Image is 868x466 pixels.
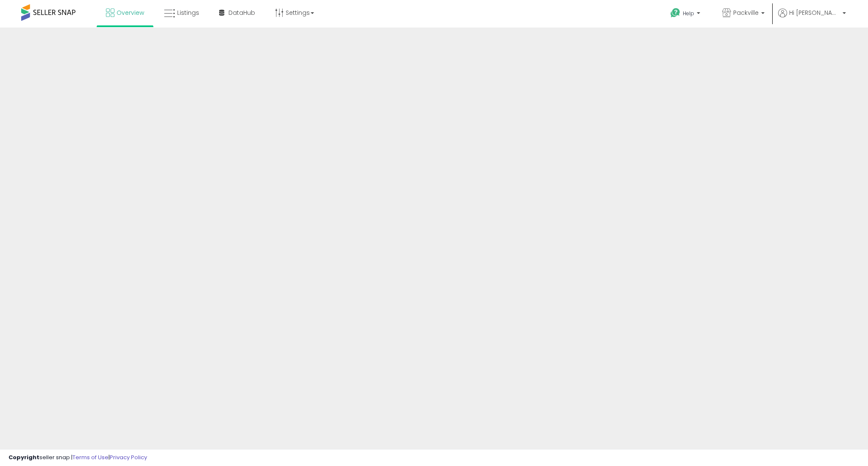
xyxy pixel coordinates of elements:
[228,8,255,17] span: DataHub
[177,8,199,17] span: Listings
[683,10,694,17] span: Help
[778,8,846,28] a: Hi [PERSON_NAME]
[789,8,840,17] span: Hi [PERSON_NAME]
[733,8,759,17] span: Packville
[664,1,709,28] a: Help
[117,8,144,17] span: Overview
[670,8,681,18] i: Get Help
